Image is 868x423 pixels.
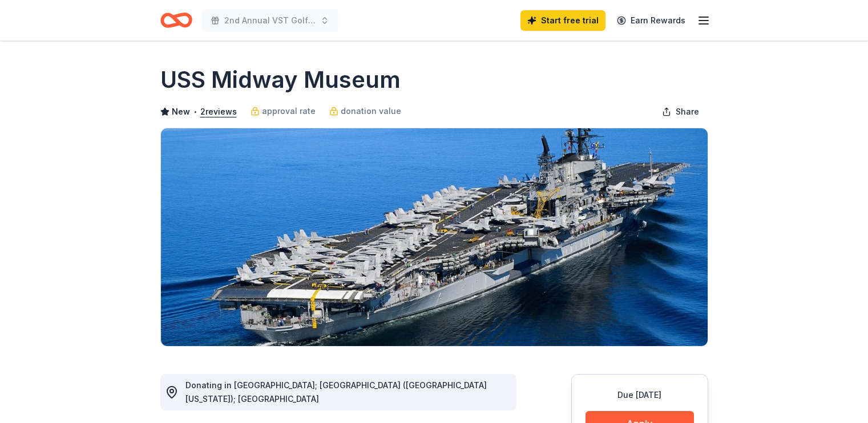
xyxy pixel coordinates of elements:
[676,105,699,119] span: Share
[160,64,401,96] h1: USS Midway Museum
[329,104,401,118] a: donation value
[341,104,401,118] span: donation value
[193,107,197,116] span: •
[653,100,708,123] button: Share
[520,10,605,31] a: Start free trial
[201,9,338,32] button: 2nd Annual VST Golf Tournament Fundraiser
[251,104,316,118] a: approval rate
[160,7,192,34] a: Home
[610,10,692,31] a: Earn Rewards
[224,14,316,27] span: 2nd Annual VST Golf Tournament Fundraiser
[185,380,487,404] span: Donating in [GEOGRAPHIC_DATA]; [GEOGRAPHIC_DATA] ([GEOGRAPHIC_DATA][US_STATE]); [GEOGRAPHIC_DATA]
[586,388,694,402] div: Due [DATE]
[200,105,237,119] button: 2reviews
[161,128,708,346] img: Image for USS Midway Museum
[262,104,316,118] span: approval rate
[172,105,190,119] span: New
